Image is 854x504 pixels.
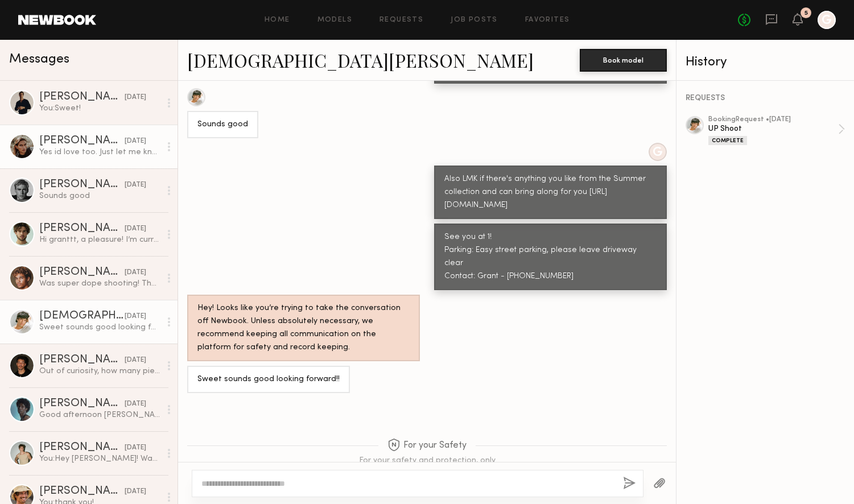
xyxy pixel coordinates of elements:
div: [DATE] [125,224,146,234]
div: booking Request • [DATE] [708,116,838,123]
a: bookingRequest •[DATE]UP ShootComplete [708,116,845,145]
div: Out of curiosity, how many pieces would you be gifting? [39,366,160,377]
button: Book model [580,49,667,72]
div: Was super dope shooting! Thanks for having me! [39,278,160,289]
div: [PERSON_NAME] [39,267,125,278]
span: Messages [9,53,69,66]
div: [PERSON_NAME] [39,135,125,147]
div: [PERSON_NAME] [39,398,125,410]
div: Sounds good [197,118,248,131]
div: [DATE] [125,443,146,453]
div: [DATE] [125,486,146,497]
div: For your safety and protection, only communicate and pay directly within Newbook [336,456,518,476]
a: Home [265,16,290,24]
div: [PERSON_NAME] [39,223,125,234]
div: You: Hey [PERSON_NAME]! Wanted to send you some Summer pieces, pinged you on i g . LMK! [39,453,160,464]
div: Hey! Looks like you’re trying to take the conversation off Newbook. Unless absolutely necessary, ... [197,302,410,354]
div: [DEMOGRAPHIC_DATA][PERSON_NAME] [39,311,125,322]
div: [DATE] [125,180,146,191]
a: [DEMOGRAPHIC_DATA][PERSON_NAME] [187,48,534,72]
div: REQUESTS [686,94,845,102]
div: Complete [708,136,747,145]
a: Book model [580,55,667,64]
div: Sounds good [39,191,160,201]
a: Favorites [525,16,570,24]
div: Yes id love too. Just let me know when. Blessings [39,147,160,158]
div: You: Sweet! [39,103,160,114]
div: [DATE] [125,311,146,322]
div: [DATE] [125,267,146,278]
span: For your Safety [387,439,467,453]
div: History [686,56,845,69]
a: Models [317,16,352,24]
a: G [818,11,836,29]
div: [DATE] [125,399,146,410]
div: 5 [805,10,808,16]
div: Also LMK if there's anything you like from the Summer collection and can bring along for you [URL... [444,173,657,212]
div: [DATE] [125,92,146,103]
div: Sweet sounds good looking forward!! [197,373,340,386]
div: [PERSON_NAME] [39,486,125,497]
div: Hi granttt, a pleasure! I’m currently planning to go to [GEOGRAPHIC_DATA] to do some work next month [39,234,160,245]
div: [PERSON_NAME] [39,179,125,191]
div: UP Shoot [708,123,838,134]
div: [PERSON_NAME] [39,442,125,453]
a: Job Posts [451,16,498,24]
div: [DATE] [125,355,146,366]
div: See you at 1! Parking: Easy street parking, please leave driveway clear Contact: Grant - [PHONE_N... [444,231,657,283]
div: [PERSON_NAME] [39,354,125,366]
div: Sweet sounds good looking forward!! [39,322,160,333]
div: [PERSON_NAME] [39,92,125,103]
a: Requests [379,16,423,24]
div: Good afternoon [PERSON_NAME], thank you for reaching out. I am impressed by the vintage designs o... [39,410,160,420]
div: [DATE] [125,136,146,147]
